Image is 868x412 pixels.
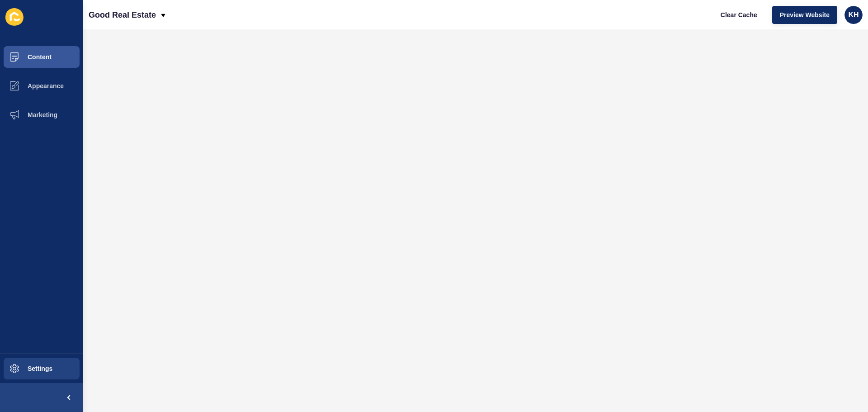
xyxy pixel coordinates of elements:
span: Clear Cache [721,10,757,19]
span: KH [848,10,859,19]
p: Good Real Estate [89,4,156,26]
button: Preview Website [772,6,837,24]
span: Preview Website [780,10,830,19]
button: Clear Cache [713,6,765,24]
